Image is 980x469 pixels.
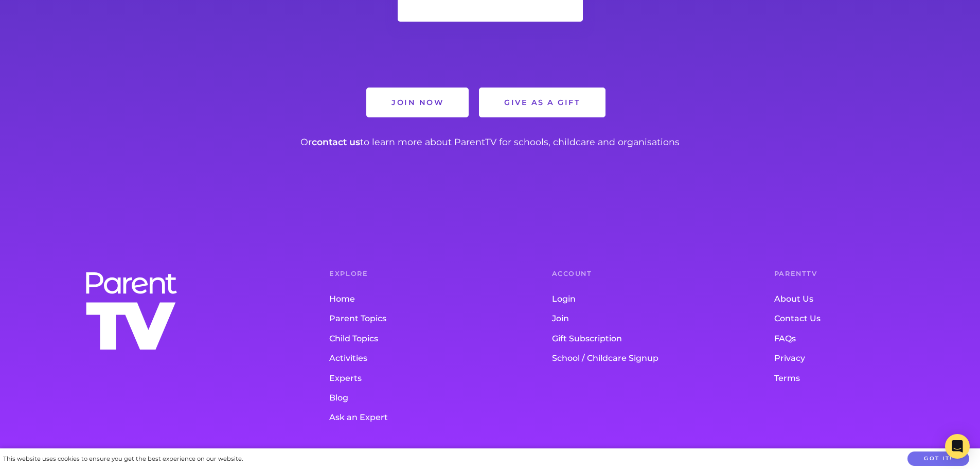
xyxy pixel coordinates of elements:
[774,289,955,309] a: About Us
[774,309,955,329] a: Contact Us
[329,271,510,277] h6: Explore
[329,388,510,408] a: Blog
[329,369,510,388] a: Experts
[82,270,180,353] img: parenttv-logo-stacked-white.f9d0032.svg
[774,271,955,277] h6: ParentTV
[329,408,510,428] a: Ask an Expert
[329,289,510,309] a: Home
[25,134,955,150] p: Or to learn more about ParentTV for schools, childcare and organisations
[329,309,510,329] a: Parent Topics
[552,271,733,277] h6: Account
[907,451,969,466] button: Got it!
[945,434,970,459] div: Open Intercom Messenger
[552,349,733,368] a: School / Childcare Signup
[552,329,733,349] a: Gift Subscription
[552,289,733,309] a: Login
[552,309,733,329] a: Join
[3,454,243,464] div: This website uses cookies to ensure you get the best experience on our website.
[774,369,955,388] a: Terms
[329,329,510,349] a: Child Topics
[367,88,468,117] a: Join Now
[329,349,510,368] a: Activities
[312,136,360,147] a: contact us
[774,329,955,349] a: FAQs
[479,88,605,117] a: Give as a Gift
[774,349,955,368] a: Privacy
